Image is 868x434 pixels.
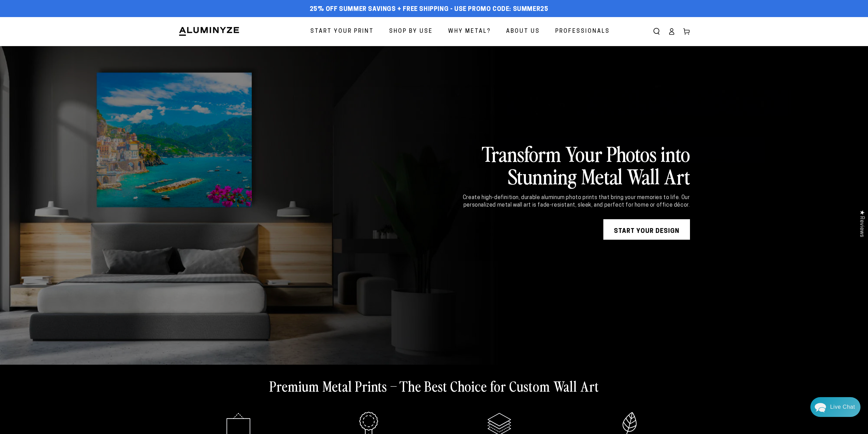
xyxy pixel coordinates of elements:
a: Shop By Use [384,23,438,41]
h2: Transform Your Photos into Stunning Metal Wall Art [442,142,690,187]
a: Professionals [550,23,615,41]
div: Click to open Judge.me floating reviews tab [855,205,868,242]
div: Chat widget toggle [810,397,860,417]
h2: Premium Metal Prints – The Best Choice for Custom Wall Art [269,377,599,395]
a: Start Your Print [305,23,379,41]
div: Create high-definition, durable aluminum photo prints that bring your memories to life. Our perso... [442,194,690,209]
span: 25% off Summer Savings + Free Shipping - Use Promo Code: SUMMER25 [310,6,548,13]
span: Start Your Print [310,27,374,37]
a: Why Metal? [443,23,496,41]
span: Shop By Use [389,27,433,37]
span: Why Metal? [448,27,491,37]
a: About Us [501,23,545,41]
a: START YOUR DESIGN [603,219,690,240]
summary: Search our site [649,24,664,39]
span: Professionals [555,27,610,37]
div: Contact Us Directly [830,397,855,417]
span: About Us [506,27,540,37]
